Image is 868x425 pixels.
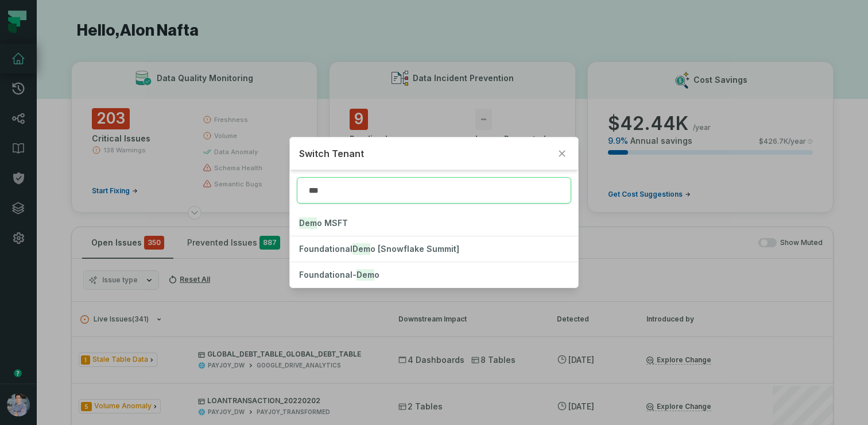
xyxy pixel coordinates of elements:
[299,244,459,254] span: Foundational o [Snowflake Summit]
[555,147,569,160] button: Close
[299,217,317,229] mark: Dem
[356,269,374,281] mark: Dem
[299,218,348,228] span: o MSFT
[290,210,578,236] button: Demo MSFT
[299,270,379,279] span: Foundational- o
[290,236,578,262] button: FoundationalDemo [Snowflake Summit]
[299,147,551,160] h2: Switch Tenant
[352,243,370,255] mark: Dem
[290,262,578,288] button: Foundational-Demo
